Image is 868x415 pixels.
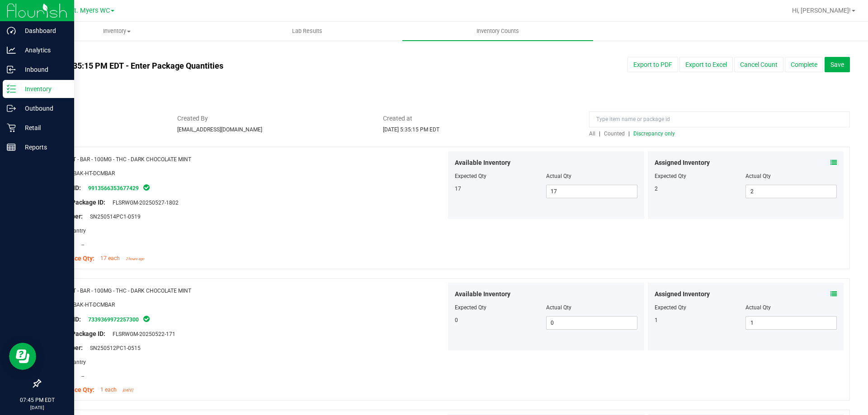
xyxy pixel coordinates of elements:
div: Actual Qty [745,303,837,312]
span: EDI-BAK-HT-DCMBAR [64,170,115,177]
p: Analytics [16,45,70,56]
span: Pantry [65,228,86,234]
inline-svg: Analytics [7,46,16,55]
p: [DATE] [4,404,70,411]
span: Discrepancy only [633,131,675,137]
a: All [589,131,599,137]
input: 2 [746,185,836,198]
inline-svg: Dashboard [7,26,16,35]
span: Created By [177,114,370,123]
span: Hi, [PERSON_NAME]! [792,7,851,14]
button: Cancel Count [734,57,783,72]
span: Pantry [65,359,86,365]
span: Actual Qty [546,173,571,179]
span: Actual Qty [546,304,571,311]
span: Counted [604,131,625,137]
span: FLSRWGM-20250522-171 [108,331,175,337]
div: Actual Qty [745,172,837,180]
button: Export to Excel [679,57,733,72]
span: Ft. Myers WC [71,7,110,14]
inline-svg: Reports [7,143,16,152]
span: Expected Qty [455,173,486,179]
span: Inventory Counts [464,27,531,35]
input: 0 [547,317,637,329]
span: Available Inventory [455,289,510,299]
span: 1 each [100,387,117,393]
span: 17 [455,186,461,192]
inline-svg: Outbound [7,104,16,113]
div: Expected Qty [655,172,746,180]
span: Expected Qty [455,304,486,311]
a: Discrepancy only [631,131,675,137]
span: Status [40,114,164,123]
span: SN250512PC1-0515 [85,345,141,351]
p: Inventory [16,84,70,94]
inline-svg: Inbound [7,65,16,74]
p: Reports [16,142,70,153]
span: FLSRWGM-20250527-1802 [108,200,179,206]
div: 2 [655,185,746,193]
p: Outbound [16,103,70,114]
input: Type item name or package id [589,112,850,127]
span: HT - BAR - 100MG - THC - DARK CHOCOLATE MINT [69,156,191,163]
button: Complete [785,57,823,72]
span: Inventory [22,27,212,35]
a: Inventory Counts [402,22,593,41]
span: -- [77,242,84,248]
span: In Sync [142,183,151,192]
p: Dashboard [16,25,70,36]
a: 9913566353677429 [88,185,139,191]
span: Created at [383,114,576,123]
a: Counted [602,131,628,137]
div: Expected Qty [655,303,746,312]
span: Lab Results [280,27,335,35]
span: | [628,131,630,137]
span: [EMAIL_ADDRESS][DOMAIN_NAME] [177,126,262,133]
span: SN250514PC1-0519 [85,214,141,220]
span: | [599,131,600,137]
span: [DATE] [123,388,133,392]
h4: [DATE] 5:35:15 PM EDT - Enter Package Quantities [40,61,507,70]
span: 0 [455,317,458,323]
span: EDI-BAK-HT-DCMBAR [64,302,115,308]
p: Inbound [16,64,70,75]
iframe: Resource center [9,343,36,370]
inline-svg: Inventory [7,84,16,93]
span: 2 hours ago [126,257,144,261]
span: Original Package ID: [47,330,105,337]
span: All [589,131,595,137]
button: Export to PDF [627,57,678,72]
button: Save [825,57,850,72]
inline-svg: Retail [7,123,16,132]
span: Available Inventory [455,158,510,168]
input: 17 [547,185,637,198]
a: Inventory [22,22,212,41]
p: 07:45 PM EDT [4,396,70,404]
a: Lab Results [212,22,402,41]
a: 7339369972257300 [88,317,139,323]
span: HT - BAR - 100MG - THC - DARK CHOCOLATE MINT [69,288,191,294]
span: Save [830,61,844,68]
span: Assigned Inventory [655,158,710,168]
span: 17 each [100,255,120,261]
span: [DATE] 5:35:15 PM EDT [383,126,439,133]
span: Original Package ID: [47,199,105,206]
span: -- [77,373,84,379]
input: 1 [746,317,836,329]
div: 1 [655,316,746,324]
span: Assigned Inventory [655,289,710,299]
p: Retail [16,122,70,133]
span: In Sync [142,314,151,323]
